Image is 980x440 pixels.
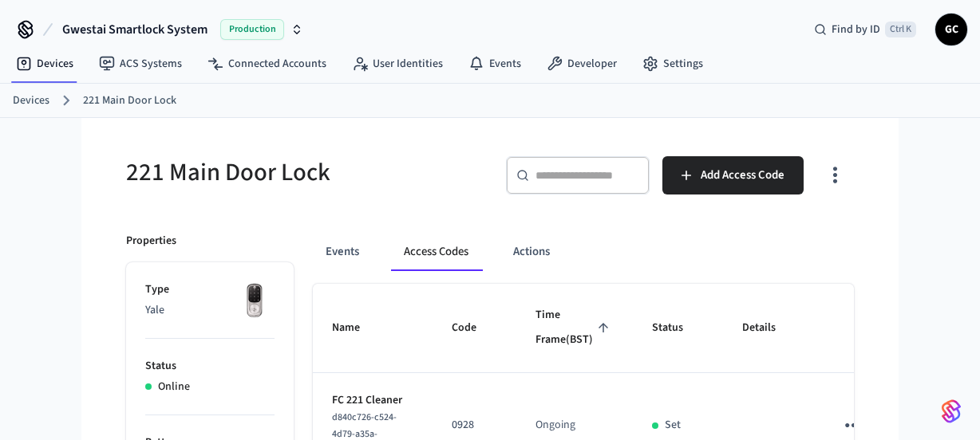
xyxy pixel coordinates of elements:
[158,379,190,395] p: Online
[801,15,929,44] div: Find by IDCtrl K
[534,49,630,78] a: Developer
[701,165,784,186] span: Add Access Code
[313,233,372,271] button: Events
[885,22,916,37] span: Ctrl K
[13,92,49,109] a: Devices
[62,20,207,39] span: Gwestai Smartlock System
[662,156,804,194] button: Add Access Code
[452,316,497,340] span: Code
[665,417,681,434] p: Set
[339,49,456,78] a: User Identities
[220,19,284,40] span: Production
[535,303,614,353] span: Time Frame(BST)
[145,281,275,298] p: Type
[313,233,854,271] div: ant example
[145,302,275,319] p: Yale
[500,233,563,271] button: Actions
[3,49,86,78] a: Devices
[937,15,966,44] span: GC
[83,92,176,109] a: 221 Main Door Lock
[832,22,880,37] span: Find by ID
[126,156,480,189] h5: 221 Main Door Lock
[332,392,413,409] p: FC 221 Cleaner
[630,49,716,78] a: Settings
[235,281,275,321] img: Yale Assure Touchscreen Wifi Smart Lock, Satin Nickel, Front
[456,49,534,78] a: Events
[652,316,704,340] span: Status
[195,49,339,78] a: Connected Accounts
[391,233,481,271] button: Access Codes
[145,358,275,375] p: Status
[126,233,176,249] p: Properties
[452,417,497,434] p: 0928
[942,399,961,424] img: SeamLogoGradient.69752ec5.svg
[86,49,195,78] a: ACS Systems
[742,316,796,340] span: Details
[332,316,381,340] span: Name
[935,14,967,45] button: GC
